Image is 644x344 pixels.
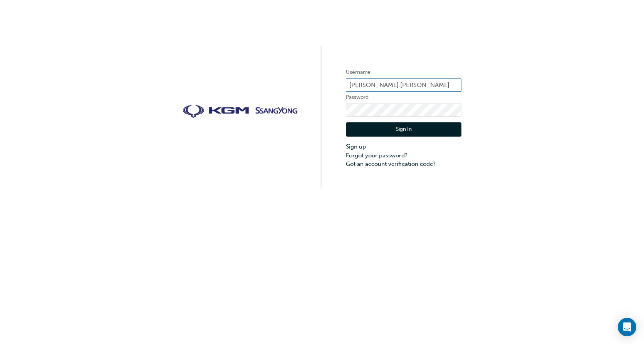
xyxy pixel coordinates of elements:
[183,105,298,119] img: kgm
[346,68,461,77] label: Username
[618,318,636,336] div: Open Intercom Messenger
[346,151,461,160] a: Forgot your password?
[346,78,461,92] input: Username
[346,122,461,137] button: Sign In
[346,93,461,102] label: Password
[346,142,461,151] a: Sign up
[346,160,461,169] a: Got an account verification code?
